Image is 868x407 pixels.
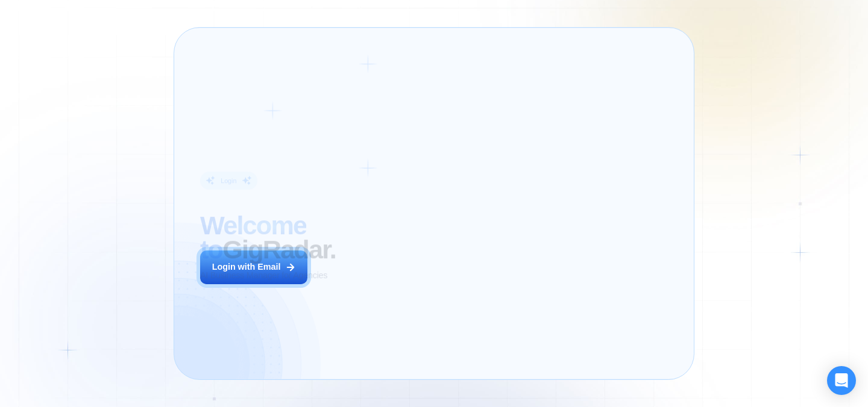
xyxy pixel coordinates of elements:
[212,261,281,273] div: Login with Email
[200,250,307,284] button: Login with Email
[200,270,327,282] p: AI Business Manager for Agencies
[827,366,856,395] div: Open Intercom Messenger
[200,214,397,261] h2: ‍ GigRadar.
[221,176,236,185] div: Login
[200,211,306,264] span: Welcome to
